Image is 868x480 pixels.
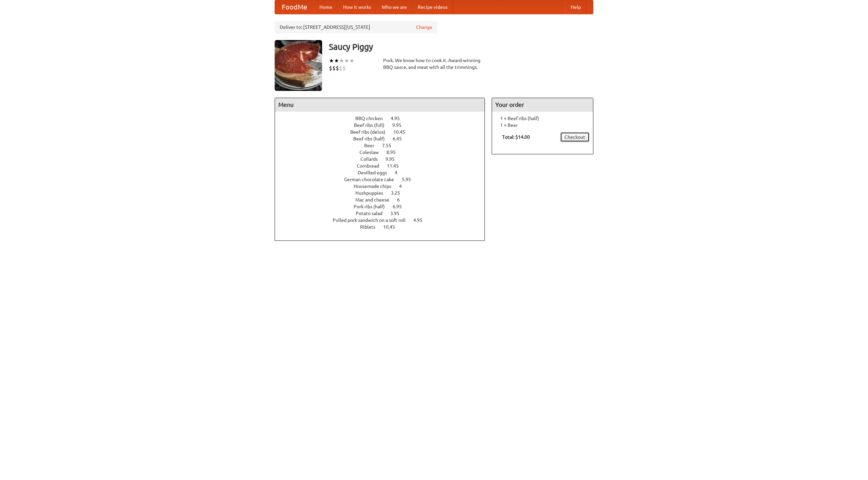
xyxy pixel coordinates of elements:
span: 9.95 [386,156,401,162]
a: Beef ribs (delux) 10.45 [350,129,418,135]
li: $ [329,64,332,72]
a: Potato salad 3.95 [356,211,412,216]
span: 7.55 [382,143,398,148]
a: Devilled eggs 4 [358,170,410,175]
span: German chocolate cake [344,177,401,182]
span: Collards [360,156,384,162]
li: 1 × Beer [495,122,590,129]
b: Total: $14.00 [502,134,530,140]
a: Mac and cheese 6 [355,197,412,203]
li: ★ [349,57,354,64]
a: Riblets 10.45 [360,224,408,230]
li: $ [342,64,346,72]
span: Devilled eggs [358,170,394,175]
li: $ [336,64,339,72]
li: ★ [339,57,344,64]
a: Housemade chips 4 [354,184,414,189]
li: ★ [334,57,339,64]
span: Pulled pork sandwich on a soft roll [333,217,412,223]
span: 11.45 [387,163,406,169]
a: German chocolate cake 5.95 [344,177,423,182]
a: Pulled pork sandwich on a soft roll 4.95 [333,217,435,223]
span: Pork ribs (half) [354,204,392,209]
span: 5.95 [402,177,418,182]
span: 4 [395,170,404,175]
li: ★ [329,57,334,64]
a: Recipe videos [412,0,453,14]
span: 6 [397,197,407,203]
span: Beer [364,143,381,148]
span: 8.95 [387,150,402,155]
a: Help [565,0,586,14]
a: How it works [338,0,376,14]
a: Cornbread 11.45 [357,163,411,169]
span: 3.95 [390,211,406,216]
span: 4 [399,184,409,189]
span: Beef ribs (half) [353,136,392,141]
span: 10.45 [393,129,412,135]
span: Cornbread [357,163,386,169]
h4: Menu [275,98,485,112]
span: Housemade chips [354,184,398,189]
span: BBQ chicken [355,116,390,121]
span: 4.95 [391,116,407,121]
span: Hushpuppies [355,190,390,196]
li: $ [332,64,336,72]
span: Mac and cheese [355,197,396,203]
span: 4.95 [413,217,429,223]
a: Pork ribs (half) 6.95 [354,204,414,209]
li: ★ [344,57,349,64]
span: 3.25 [391,190,407,196]
li: $ [339,64,342,72]
a: Change [416,24,432,31]
span: 6.45 [393,136,409,141]
a: Beef ribs (full) 9.95 [354,122,414,128]
img: angular.jpg [275,40,322,91]
span: Beef ribs (full) [354,122,391,128]
a: Beer 7.55 [364,143,404,148]
a: Coleslaw 8.95 [359,150,408,155]
span: 9.95 [392,122,408,128]
span: Beef ribs (delux) [350,129,392,135]
li: 1 × Beef ribs (half) [495,115,590,122]
span: Potato salad [356,211,389,216]
span: Riblets [360,224,382,230]
a: Hushpuppies 3.25 [355,190,413,196]
a: Collards 9.95 [360,156,407,162]
div: Deliver to: [STREET_ADDRESS][US_STATE] [275,21,437,33]
span: 6.95 [393,204,409,209]
a: Who we are [376,0,412,14]
span: 10.45 [383,224,402,230]
span: Coleslaw [359,150,386,155]
a: BBQ chicken 4.95 [355,116,412,121]
a: Home [314,0,338,14]
div: Pork. We know how to cook it. Award-winning BBQ sauce, and meat with all the trimmings. [383,57,485,71]
h3: Saucy Piggy [329,40,593,54]
a: Beef ribs (half) 6.45 [353,136,414,141]
h4: Your order [492,98,593,112]
a: FoodMe [275,0,314,14]
a: Checkout [560,132,590,142]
